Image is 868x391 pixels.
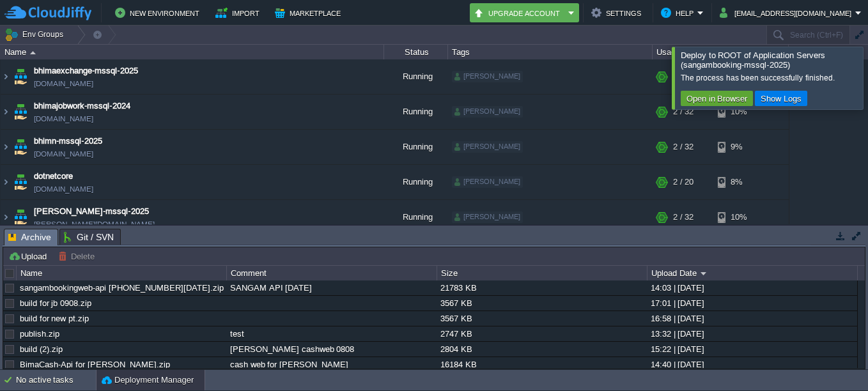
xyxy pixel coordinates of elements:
[681,50,825,70] span: Deploy to ROOT of Application Servers (sangambooking-mssql-2025)
[34,218,155,231] a: [PERSON_NAME][DOMAIN_NAME]
[384,95,448,129] div: Running
[681,73,860,83] div: The process has been successfully finished.
[673,130,694,164] div: 2 / 32
[1,95,11,129] img: AMDAwAAAACH5BAEAAAAALAAAAAABAAEAAAICRAEAOw==
[34,170,73,183] a: dotnetcore
[437,296,646,310] div: 3567 KB
[437,326,646,341] div: 2747 KB
[438,266,647,280] div: Size
[437,311,646,326] div: 3567 KB
[647,311,856,326] div: 16:58 | [DATE]
[12,59,29,94] img: AMDAwAAAACH5BAEAAAAALAAAAAABAAEAAAICRAEAOw==
[452,106,523,118] div: [PERSON_NAME]
[653,45,788,59] div: Usage
[34,100,130,112] a: bhimajobwork-mssql-2024
[474,5,564,20] button: Upgrade Account
[8,250,50,262] button: Upload
[647,296,856,310] div: 17:01 | [DATE]
[814,340,855,378] iframe: chat widget
[449,45,652,59] div: Tags
[384,200,448,234] div: Running
[1,45,384,59] div: Name
[4,5,91,21] img: CloudJiffy
[683,93,751,104] button: Open in Browser
[227,326,436,341] div: test
[718,130,759,164] div: 9%
[647,280,856,295] div: 14:03 | [DATE]
[718,95,759,129] div: 10%
[1,165,11,199] img: AMDAwAAAACH5BAEAAAAALAAAAAABAAEAAAICRAEAOw==
[4,26,68,43] button: Env Groups
[384,59,448,94] div: Running
[673,165,694,199] div: 2 / 20
[227,342,436,356] div: [PERSON_NAME] cashweb 0808
[20,329,59,339] a: publish.zip
[437,280,646,295] div: 21783 KB
[647,326,856,341] div: 13:32 | [DATE]
[34,77,93,90] a: [DOMAIN_NAME]
[12,95,29,129] img: AMDAwAAAACH5BAEAAAAALAAAAAABAAEAAAICRAEAOw==
[275,5,345,20] button: Marketplace
[12,200,29,234] img: AMDAwAAAACH5BAEAAAAALAAAAAABAAEAAAICRAEAOw==
[647,357,856,372] div: 14:40 | [DATE]
[718,165,759,199] div: 8%
[720,5,855,20] button: [EMAIL_ADDRESS][DOMAIN_NAME]
[384,130,448,164] div: Running
[1,130,11,164] img: AMDAwAAAACH5BAEAAAAALAAAAAABAAEAAAICRAEAOw==
[102,374,194,387] button: Deployment Manager
[1,59,11,94] img: AMDAwAAAACH5BAEAAAAALAAAAAABAAEAAAICRAEAOw==
[8,229,51,245] span: Archive
[58,250,98,262] button: Delete
[227,357,436,372] div: cash web for [PERSON_NAME]
[34,65,138,77] a: bhimaexchange-mssql-2025
[12,130,29,164] img: AMDAwAAAACH5BAEAAAAALAAAAAABAAEAAAICRAEAOw==
[1,200,11,234] img: AMDAwAAAACH5BAEAAAAALAAAAAABAAEAAAICRAEAOw==
[30,51,36,54] img: AMDAwAAAACH5BAEAAAAALAAAAAABAAEAAAICRAEAOw==
[673,200,694,234] div: 2 / 32
[20,344,63,354] a: build (2).zip
[228,266,437,280] div: Comment
[673,95,694,129] div: 2 / 32
[115,5,203,20] button: New Environment
[757,93,805,104] button: Show Logs
[452,141,523,153] div: [PERSON_NAME]
[452,71,523,82] div: [PERSON_NAME]
[648,266,857,280] div: Upload Date
[34,112,93,125] a: [DOMAIN_NAME]
[647,342,856,356] div: 15:22 | [DATE]
[384,165,448,199] div: Running
[437,357,646,372] div: 16184 KB
[718,200,759,234] div: 10%
[34,205,149,218] a: [PERSON_NAME]-mssql-2025
[20,298,91,308] a: build for jb 0908.zip
[16,370,96,390] div: No active tasks
[12,165,29,199] img: AMDAwAAAACH5BAEAAAAALAAAAAABAAEAAAICRAEAOw==
[215,5,263,20] button: Import
[437,342,646,356] div: 2804 KB
[34,183,93,195] a: [DOMAIN_NAME]
[34,135,102,148] a: bhimn-mssql-2025
[452,211,523,223] div: [PERSON_NAME]
[385,45,447,59] div: Status
[227,280,436,295] div: SANGAM API [DATE]
[34,148,93,160] a: [DOMAIN_NAME]
[64,229,114,245] span: Git / SVN
[661,5,697,20] button: Help
[591,5,645,20] button: Settings
[20,360,170,369] a: BimaCash-Api for [PERSON_NAME].zip
[20,314,89,323] a: build for new pt.zip
[17,266,226,280] div: Name
[20,283,224,293] a: sangambookingweb-api [PHONE_NUMBER][DATE].zip
[452,176,523,188] div: [PERSON_NAME]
